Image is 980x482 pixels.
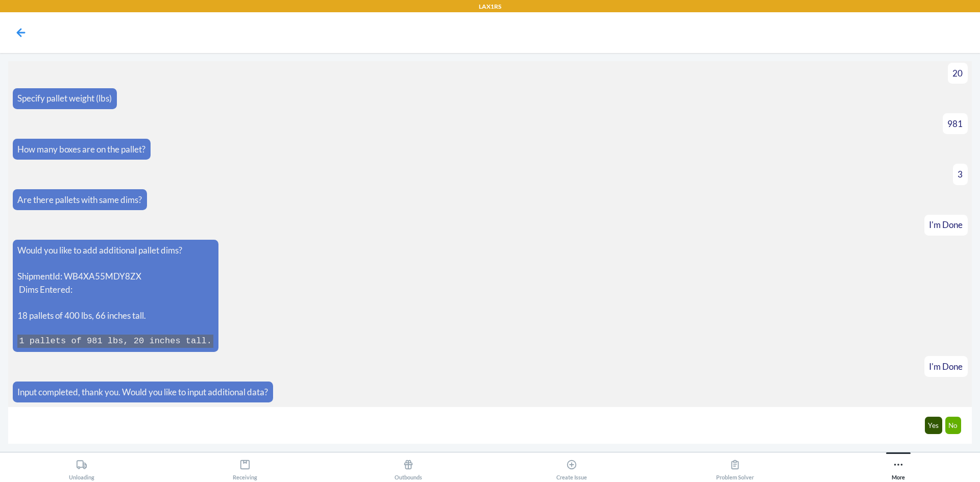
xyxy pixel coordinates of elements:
button: Problem Solver [653,452,817,480]
code: 1 pallets of 981 lbs, 20 inches tall. [17,335,213,348]
p: Input completed, thank you. Would you like to input additional data? [17,386,268,399]
div: Problem Solver [716,455,754,480]
div: Receiving [233,455,257,480]
p: Would you like to add additional pallet dims? [17,244,213,257]
span: 20 [952,68,963,79]
div: More [892,455,905,480]
p: How many boxes are on the pallet? [17,143,145,156]
button: More [817,452,980,480]
span: I'm Done [929,361,963,372]
p: Specify pallet weight (lbs) [17,92,112,105]
span: I'm Done [929,219,963,230]
div: Unloading [69,455,94,480]
button: Create Issue [490,452,653,480]
span: 981 [947,118,963,129]
p: ShipmentId: WB4XA55MDY8ZX Dims Entered: [17,270,213,296]
p: Are there pallets with same dims? [17,193,142,207]
button: Yes [925,417,943,434]
div: Create Issue [556,455,587,480]
button: No [945,417,962,434]
button: Outbounds [327,452,490,480]
div: Outbounds [395,455,422,480]
span: 3 [958,169,963,180]
button: Receiving [163,452,327,480]
p: LAX1RS [479,2,501,11]
p: 18 pallets of 400 lbs, 66 inches tall. [17,309,213,322]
